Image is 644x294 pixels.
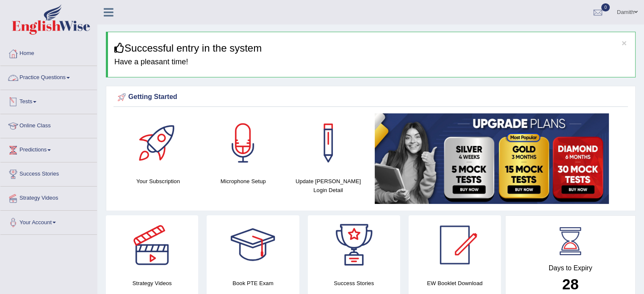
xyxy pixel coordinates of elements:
[622,38,627,47] button: ×
[120,177,196,186] h4: Your Subscription
[409,279,501,288] h4: EW Booklet Download
[114,58,629,66] h4: Have a pleasant time!
[0,138,97,159] a: Predictions
[0,114,97,135] a: Online Class
[0,90,97,111] a: Tests
[0,162,97,184] a: Success Stories
[0,211,97,232] a: Your Account
[0,42,97,63] a: Home
[308,279,400,288] h4: Success Stories
[515,264,626,272] h4: Days to Expiry
[0,66,97,87] a: Practice Questions
[375,113,609,204] img: small5.jpg
[601,3,610,11] span: 0
[562,276,579,292] b: 28
[290,177,367,195] h4: Update [PERSON_NAME] Login Detail
[114,43,629,54] h3: Successful entry in the system
[207,279,299,288] h4: Book PTE Exam
[0,187,97,208] a: Strategy Videos
[116,91,626,104] div: Getting Started
[106,279,198,288] h4: Strategy Videos
[205,177,282,186] h4: Microphone Setup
